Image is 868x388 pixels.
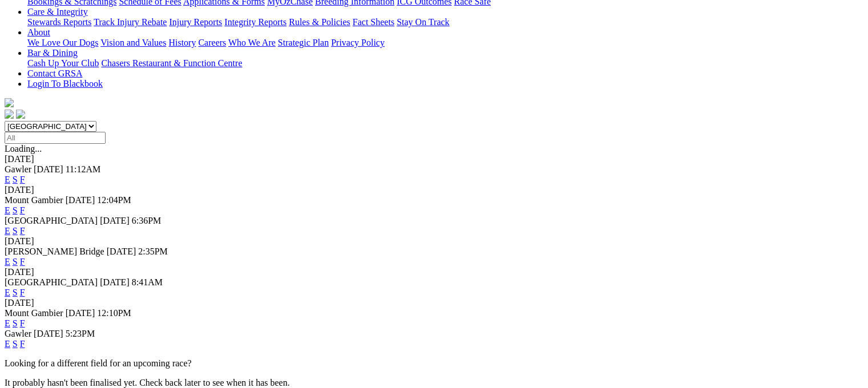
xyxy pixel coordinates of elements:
[5,110,14,119] img: facebook.svg
[5,175,10,184] a: E
[100,277,130,287] span: [DATE]
[5,329,31,338] span: Gawler
[132,216,162,225] span: 6:36PM
[100,216,130,225] span: [DATE]
[5,216,98,225] span: [GEOGRAPHIC_DATA]
[20,175,25,184] a: F
[13,226,18,236] a: S
[5,195,63,205] span: Mount Gambier
[27,17,91,27] a: Stewards Reports
[353,17,394,27] a: Fact Sheets
[13,288,18,297] a: S
[66,195,95,205] span: [DATE]
[27,38,98,47] a: We Love Our Dogs
[66,308,95,318] span: [DATE]
[27,58,99,68] a: Cash Up Your Club
[228,38,276,47] a: Who We Are
[27,48,78,58] a: Bar & Dining
[138,246,168,256] span: 2:35PM
[397,17,449,27] a: Stay On Track
[5,226,10,236] a: E
[5,298,863,308] div: [DATE]
[34,329,63,338] span: [DATE]
[5,164,31,174] span: Gawler
[20,257,25,266] a: F
[27,68,82,78] a: Contact GRSA
[20,339,25,349] a: F
[27,79,103,88] a: Login To Blackbook
[132,277,163,287] span: 8:41AM
[5,318,10,328] a: E
[13,205,18,215] a: S
[27,7,88,17] a: Care & Integrity
[66,164,101,174] span: 11:12AM
[27,58,863,68] div: Bar & Dining
[168,38,196,47] a: History
[5,267,863,277] div: [DATE]
[100,38,166,47] a: Vision and Values
[5,132,106,144] input: Select date
[5,288,10,297] a: E
[27,38,863,48] div: About
[34,164,63,174] span: [DATE]
[5,246,104,256] span: [PERSON_NAME] Bridge
[16,110,25,119] img: twitter.svg
[66,329,95,338] span: 5:23PM
[27,17,863,27] div: Care & Integrity
[13,339,18,349] a: S
[224,17,286,27] a: Integrity Reports
[5,257,10,266] a: E
[5,154,863,164] div: [DATE]
[5,358,863,369] p: Looking for a different field for an upcoming race?
[5,308,63,318] span: Mount Gambier
[20,318,25,328] a: F
[107,246,136,256] span: [DATE]
[331,38,385,47] a: Privacy Policy
[20,226,25,236] a: F
[97,308,131,318] span: 12:10PM
[5,339,10,349] a: E
[5,205,10,215] a: E
[13,175,18,184] a: S
[5,144,42,153] span: Loading...
[278,38,329,47] a: Strategic Plan
[13,318,18,328] a: S
[5,277,98,287] span: [GEOGRAPHIC_DATA]
[169,17,222,27] a: Injury Reports
[97,195,131,205] span: 12:04PM
[198,38,226,47] a: Careers
[27,27,50,37] a: About
[5,98,14,107] img: logo-grsa-white.png
[5,236,863,246] div: [DATE]
[20,288,25,297] a: F
[5,378,290,387] partial: It probably hasn't been finalised yet. Check back later to see when it has been.
[20,205,25,215] a: F
[94,17,167,27] a: Track Injury Rebate
[289,17,350,27] a: Rules & Policies
[5,185,863,195] div: [DATE]
[13,257,18,266] a: S
[101,58,242,68] a: Chasers Restaurant & Function Centre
